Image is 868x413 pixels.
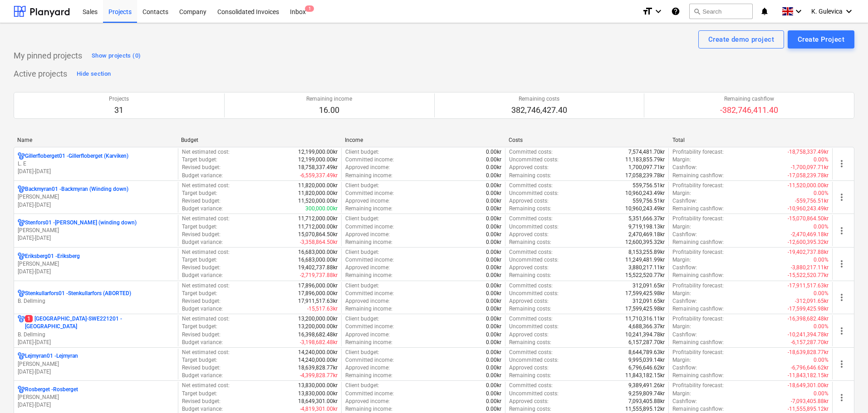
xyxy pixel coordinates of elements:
[298,215,338,223] p: 11,712,000.00kr
[486,364,501,372] p: 0.00kr
[843,6,854,17] i: keyboard_arrow_down
[18,290,25,297] div: Project has multi currencies enabled
[182,339,223,346] p: Budget variance :
[672,164,697,171] p: Cashflow :
[642,6,653,17] i: format_size
[628,223,665,231] p: 9,719,198.13kr
[182,297,221,305] p: Revised budget :
[25,315,174,330] p: [GEOGRAPHIC_DATA]-SWE221201 - [GEOGRAPHIC_DATA]
[760,6,769,17] i: notifications
[836,225,847,236] span: more_vert
[306,105,352,116] p: 16.00
[672,197,697,205] p: Cashflow :
[305,205,338,213] p: 300,000.00kr
[625,172,665,180] p: 17,058,239.78kr
[486,172,501,180] p: 0.00kr
[182,272,223,279] p: Budget variance :
[345,197,390,205] p: Approved income :
[509,172,551,180] p: Remaining costs :
[345,339,392,346] p: Remaining income :
[788,349,829,356] p: -18,639,828.77kr
[345,297,390,305] p: Approved income :
[625,305,665,313] p: 17,599,425.98kr
[182,172,223,180] p: Budget variance :
[486,305,501,313] p: 0.00kr
[509,256,559,264] p: Uncommitted costs :
[788,205,829,213] p: -10,960,243.49kr
[345,290,394,297] p: Committed income :
[18,352,174,375] div: Lejmyran01 -Lejmyran[PERSON_NAME][DATE]-[DATE]
[486,197,501,205] p: 0.00kr
[509,272,551,279] p: Remaining costs :
[791,231,829,238] p: -2,470,469.18kr
[18,219,174,242] div: Stenfors01 -[PERSON_NAME] (winding down)[PERSON_NAME][DATE]-[DATE]
[298,248,338,256] p: 16,683,000.00kr
[109,105,129,116] p: 31
[298,315,338,323] p: 13,200,000.00kr
[345,349,379,356] p: Client budget :
[298,356,338,364] p: 14,240,000.00kr
[788,331,829,339] p: -10,241,394.78kr
[25,253,80,260] p: Eriksberg01 - Eriksberg
[672,339,724,346] p: Remaining cashflow :
[672,238,724,246] p: Remaining cashflow :
[672,223,691,231] p: Margin :
[836,158,847,169] span: more_vert
[814,356,829,364] p: 0.00%
[298,256,338,264] p: 16,683,000.00kr
[298,331,338,339] p: 16,398,682.48kr
[672,290,691,297] p: Margin :
[791,264,829,272] p: -3,880,217.11kr
[345,272,392,279] p: Remaining income :
[814,223,829,231] p: 0.00%
[486,323,501,330] p: 0.00kr
[14,50,82,61] p: My pinned projects
[628,323,665,330] p: 4,688,366.37kr
[509,189,559,197] p: Uncommitted costs :
[486,164,501,171] p: 0.00kr
[345,172,392,180] p: Remaining income :
[345,137,501,143] div: Income
[486,339,501,346] p: 0.00kr
[672,156,691,164] p: Margin :
[298,364,338,372] p: 18,639,828.77kr
[92,51,141,61] div: Show projects (0)
[788,248,829,256] p: -19,402,737.88kr
[836,326,847,336] span: more_vert
[486,223,501,231] p: 0.00kr
[791,339,829,346] p: -6,157,287.70kr
[509,137,665,143] div: Costs
[672,323,691,330] p: Margin :
[672,189,691,197] p: Margin :
[509,323,559,330] p: Uncommitted costs :
[182,248,230,256] p: Net estimated cost :
[788,315,829,323] p: -16,398,682.48kr
[509,356,559,364] p: Uncommitted costs :
[672,137,829,143] div: Total
[788,148,829,156] p: -18,758,337.49kr
[25,219,137,227] p: Stenfors01 - [PERSON_NAME] (winding down)
[708,34,774,45] div: Create demo project
[811,8,843,15] span: K. Gulevica
[672,315,724,323] p: Profitability forecast :
[25,315,33,322] span: 1
[298,349,338,356] p: 14,240,000.00kr
[788,172,829,180] p: -17,058,239.78kr
[671,6,680,17] i: Knowledge base
[77,69,111,79] div: Hide section
[628,164,665,171] p: 1,700,097.71kr
[509,197,549,205] p: Approved costs :
[89,49,143,63] button: Show projects (0)
[672,172,724,180] p: Remaining cashflow :
[486,215,501,223] p: 0.00kr
[298,290,338,297] p: 17,896,000.00kr
[18,386,25,394] div: Project has multi currencies enabled
[486,256,501,264] p: 0.00kr
[836,258,847,269] span: more_vert
[298,297,338,305] p: 17,911,517.63kr
[509,339,551,346] p: Remaining costs :
[672,231,697,238] p: Cashflow :
[625,238,665,246] p: 12,600,395.32kr
[486,315,501,323] p: 0.00kr
[625,156,665,164] p: 11,183,855.79kr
